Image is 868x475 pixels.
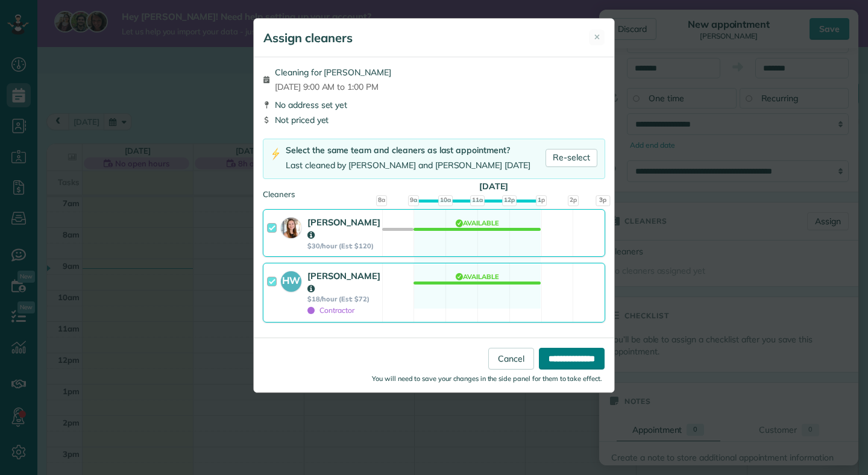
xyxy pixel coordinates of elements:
[307,242,380,250] strong: $30/hour (Est: $120)
[275,66,391,78] span: Cleaning for [PERSON_NAME]
[307,306,354,315] span: Contractor
[286,159,530,172] div: Last cleaned by [PERSON_NAME] and [PERSON_NAME] [DATE]
[263,114,605,126] div: Not priced yet
[488,348,534,370] a: Cancel
[263,99,605,111] div: No address set yet
[307,216,380,241] strong: [PERSON_NAME]
[307,270,380,294] strong: [PERSON_NAME]
[263,189,605,192] div: Cleaners
[307,295,380,303] strong: $18/hour (Est: $72)
[372,374,602,383] small: You will need to save your changes in the side panel for them to take effect.
[263,30,353,46] h5: Assign cleaners
[594,31,600,43] span: ✕
[271,148,281,160] img: lightning-bolt-icon-94e5364df696ac2de96d3a42b8a9ff6ba979493684c50e6bbbcda72601fa0d29.png
[286,144,530,157] div: Select the same team and cleaners as last appointment?
[546,149,597,167] a: Re-select
[275,81,391,93] span: [DATE] 9:00 AM to 1:00 PM
[281,271,301,288] strong: HW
